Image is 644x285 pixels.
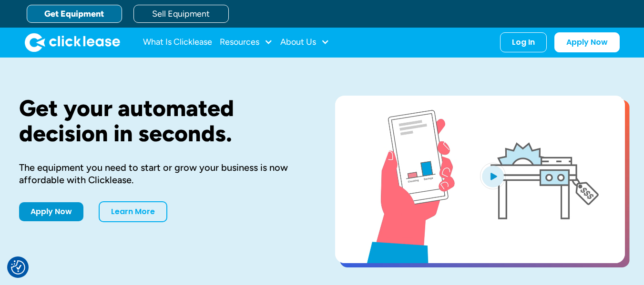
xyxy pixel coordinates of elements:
div: Log In [512,38,535,47]
a: Apply Now [554,32,620,52]
a: home [25,33,120,52]
img: Clicklease logo [25,33,120,52]
div: About Us [280,33,329,52]
a: Get Equipment [27,5,122,23]
div: The equipment you need to start or grow your business is now affordable with Clicklease. [19,161,305,186]
img: Blue play button logo on a light blue circular background [480,163,506,189]
a: Sell Equipment [133,5,229,23]
a: What Is Clicklease [143,33,212,52]
h1: Get your automated decision in seconds. [19,96,305,146]
a: Apply Now [19,202,83,221]
div: Resources [220,33,273,52]
img: Revisit consent button [11,260,25,275]
a: Learn More [99,201,167,222]
button: Consent Preferences [11,260,25,275]
a: open lightbox [335,96,625,263]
